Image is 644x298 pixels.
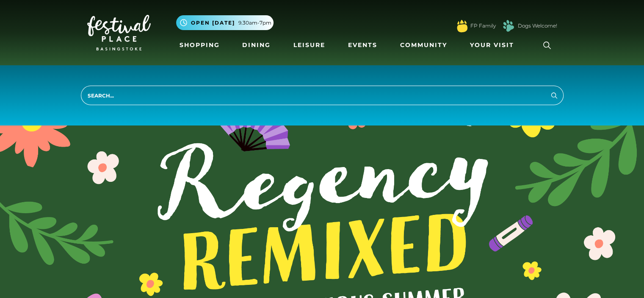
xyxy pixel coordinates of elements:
a: Leisure [290,37,329,53]
span: Open [DATE] [191,19,235,27]
a: Dogs Welcome! [518,22,557,30]
input: Search... [81,86,564,105]
button: Open [DATE] 9.30am-7pm [176,15,274,30]
a: Shopping [176,37,223,53]
a: Your Visit [467,37,522,53]
img: Festival Place Logo [87,15,151,50]
span: 9.30am-7pm [238,19,271,27]
span: Your Visit [470,41,514,50]
a: Dining [239,37,274,53]
a: Community [397,37,451,53]
a: FP Family [470,22,496,30]
a: Events [345,37,381,53]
